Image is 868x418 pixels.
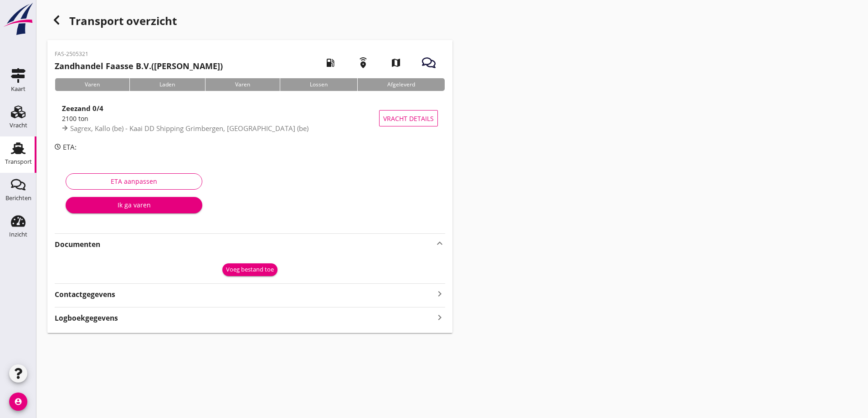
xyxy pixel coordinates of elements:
a: Zeezand 0/42100 tonSagrex, Kallo (be) - Kaai DD Shipping Grimbergen, [GEOGRAPHIC_DATA] (be)Vracht... [55,98,445,138]
p: FAS-2505321 [55,50,223,58]
div: 2100 ton [62,114,379,123]
div: Vracht [10,122,27,128]
strong: Zeezand 0/4 [62,104,103,113]
button: Vracht details [379,110,438,126]
h2: ([PERSON_NAME]) [55,60,223,72]
i: keyboard_arrow_right [434,311,445,323]
button: Voeg bestand toe [222,263,277,276]
span: Vracht details [383,114,434,123]
strong: Logboekgegevens [55,313,118,323]
span: Sagrex, Kallo (be) - Kaai DD Shipping Grimbergen, [GEOGRAPHIC_DATA] (be) [70,124,308,133]
div: Laden [129,78,205,91]
div: Voeg bestand toe [226,265,274,274]
div: Berichten [5,195,31,201]
div: Kaart [11,86,26,92]
strong: Documenten [55,239,434,250]
strong: Zandhandel Faasse B.V. [55,60,151,71]
i: keyboard_arrow_up [434,238,445,249]
button: Ik ga varen [66,197,202,213]
div: Transport overzicht [47,11,452,33]
span: ETA: [63,142,77,151]
i: map [383,50,409,76]
div: Inzicht [9,232,27,237]
div: Afgeleverd [357,78,445,91]
i: keyboard_arrow_right [434,287,445,300]
i: account_circle [9,393,27,411]
img: logo-small.a267ee39.svg [2,2,35,36]
div: Varen [205,78,280,91]
div: Ik ga varen [73,200,195,210]
div: Lossen [280,78,357,91]
div: Varen [55,78,129,91]
i: local_gas_station [318,50,343,76]
i: emergency_share [350,50,376,76]
button: ETA aanpassen [66,173,202,190]
div: Transport [5,159,32,165]
strong: Contactgegevens [55,289,115,300]
div: ETA aanpassen [73,176,195,186]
